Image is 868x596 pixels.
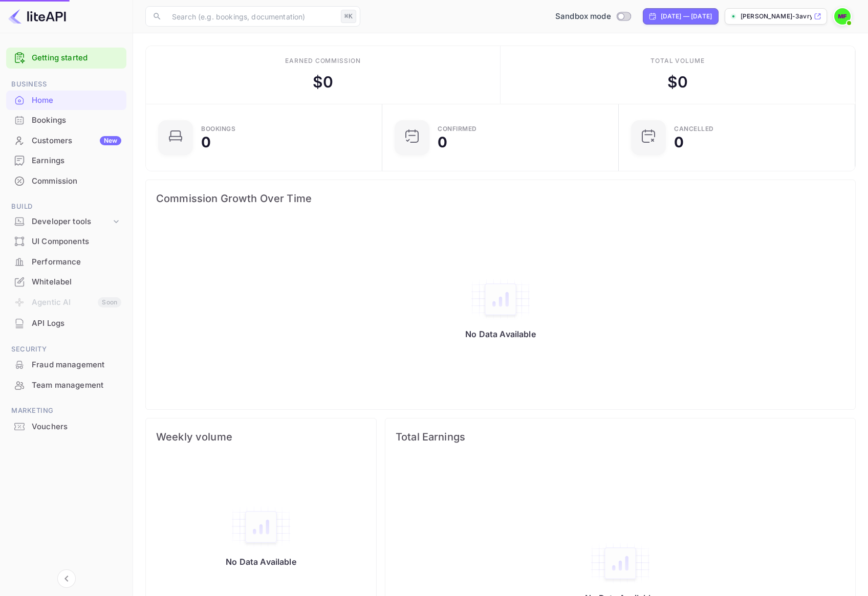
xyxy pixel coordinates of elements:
a: UI Components [6,232,126,251]
a: Team management [6,376,126,394]
div: [DATE] — [DATE] [661,12,712,21]
div: Performance [6,252,126,272]
div: API Logs [6,314,126,334]
a: Vouchers [6,417,126,436]
div: Developer tools [32,216,111,228]
img: empty-state-table2.svg [470,278,531,321]
div: ⌘K [341,10,356,23]
div: Whitelabel [32,276,121,288]
div: 0 [201,135,211,149]
div: $ 0 [313,71,333,94]
a: Performance [6,252,126,271]
div: Team management [32,380,121,391]
div: $ 0 [667,71,688,94]
a: Home [6,91,126,109]
div: Bookings [201,126,235,132]
img: Monte Flagg [834,8,851,25]
div: Earnings [6,151,126,171]
a: Commission [6,171,126,190]
a: Earnings [6,151,126,170]
span: Total Earnings [396,429,845,445]
span: Commission Growth Over Time [156,190,845,207]
div: Home [32,95,121,106]
div: Total volume [650,56,705,65]
div: Earned commission [285,56,361,65]
img: empty-state-table2.svg [230,505,292,548]
div: UI Components [6,232,126,252]
a: Fraud management [6,355,126,374]
span: Business [6,79,126,90]
input: Search (e.g. bookings, documentation) [166,6,337,27]
div: 0 [438,135,447,149]
div: Vouchers [6,417,126,437]
span: Weekly volume [156,429,366,445]
button: Collapse navigation [57,569,76,588]
div: UI Components [32,236,121,248]
a: CustomersNew [6,131,126,150]
div: Home [6,91,126,111]
div: Whitelabel [6,272,126,292]
div: Developer tools [6,213,126,231]
span: Build [6,201,126,212]
div: 0 [674,135,684,149]
span: Sandbox mode [555,11,611,23]
div: New [100,136,121,145]
a: API Logs [6,314,126,333]
a: Whitelabel [6,272,126,291]
a: Getting started [32,52,121,64]
div: Click to change the date range period [643,8,719,25]
div: Vouchers [32,421,121,433]
div: Commission [6,171,126,191]
div: CANCELLED [674,126,714,132]
div: Confirmed [438,126,477,132]
div: Switch to Production mode [551,11,635,23]
a: Bookings [6,111,126,129]
div: Team management [6,376,126,395]
div: Fraud management [6,355,126,375]
p: No Data Available [226,557,296,567]
div: Getting started [6,48,126,69]
div: Bookings [6,111,126,130]
span: Marketing [6,405,126,416]
div: Customers [32,135,121,147]
span: Security [6,344,126,355]
div: CustomersNew [6,131,126,151]
img: LiteAPI logo [8,8,66,25]
img: empty-state-table2.svg [590,542,651,585]
div: Fraud management [32,359,121,371]
p: No Data Available [465,329,536,339]
p: [PERSON_NAME]-3avry.nuit... [741,12,812,21]
div: Performance [32,256,121,268]
div: Commission [32,175,121,187]
div: Bookings [32,115,121,126]
div: Earnings [32,155,121,167]
div: API Logs [32,318,121,329]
